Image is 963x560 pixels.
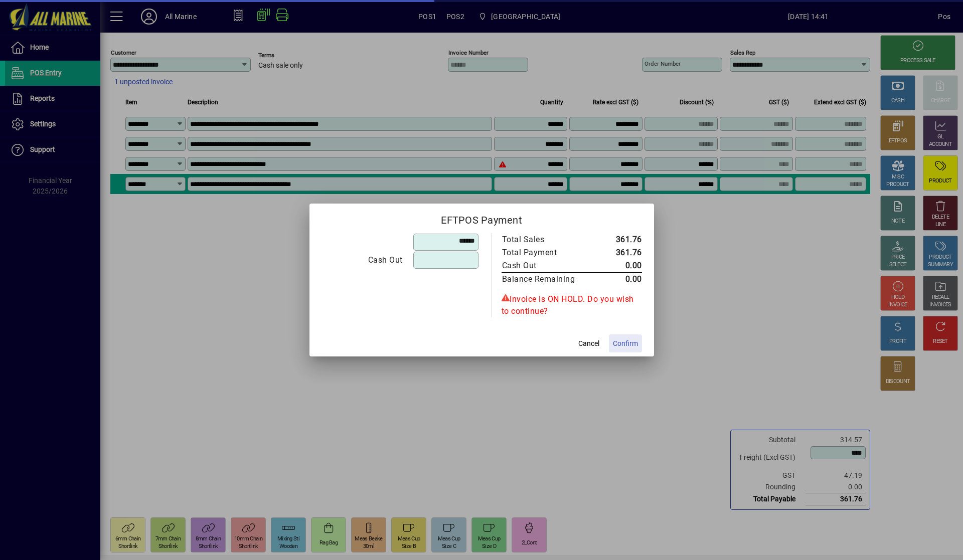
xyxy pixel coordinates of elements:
td: 361.76 [596,246,642,259]
div: Balance Remaining [502,273,586,285]
td: 361.76 [596,233,642,246]
div: Invoice is ON HOLD. Do you wish to continue? [502,293,642,317]
button: Cancel [573,334,605,352]
td: Total Payment [502,246,596,259]
span: Confirm [613,338,638,349]
td: 0.00 [596,259,642,273]
div: Cash Out [322,254,403,266]
span: Cancel [578,338,599,349]
h2: EFTPOS Payment [309,204,654,233]
td: 0.00 [596,273,642,286]
td: Total Sales [502,233,596,246]
div: Cash Out [502,260,586,272]
button: Confirm [609,334,642,352]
